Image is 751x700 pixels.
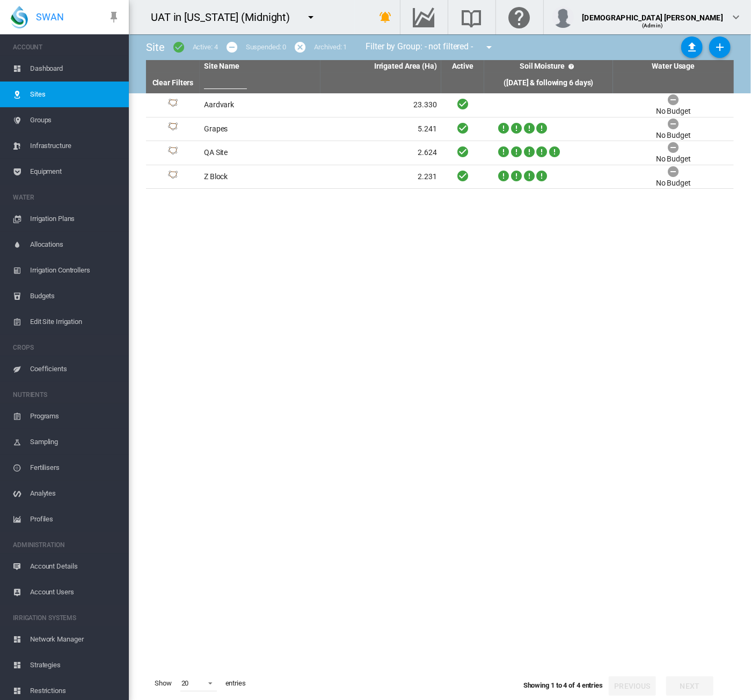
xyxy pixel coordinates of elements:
div: Site Id: 49167 [150,171,195,183]
td: 5.241 [320,117,441,141]
button: Sites Bulk Import [681,36,703,58]
tr: Site Id: 13950 Aardvark 23.330 No Budget [146,93,734,117]
span: Dashboard [30,56,120,82]
span: Account Details [30,554,120,579]
button: Previous [609,676,656,696]
img: SWAN-Landscape-Logo-Colour-drop.png [11,6,28,28]
span: Network Manager [30,627,120,652]
span: Programs [30,403,120,429]
span: ACCOUNT [13,39,120,56]
md-icon: icon-checkbox-marked-circle [172,41,185,54]
md-icon: icon-bell-ring [380,11,392,24]
span: Analytes [30,481,120,506]
div: No Budget [656,178,691,189]
div: No Budget [656,130,691,141]
div: [DEMOGRAPHIC_DATA] [PERSON_NAME] [582,8,723,19]
span: entries [221,674,250,692]
span: Irrigation Plans [30,206,120,232]
md-icon: icon-pin [107,11,120,24]
img: 1.svg [166,146,179,159]
md-icon: Go to the Data Hub [411,11,437,24]
div: Site Id: 13950 [150,99,195,112]
span: Strategies [30,652,120,678]
md-icon: icon-cancel [294,41,307,54]
span: IRRIGATION SYSTEMS [13,609,120,627]
th: Site Name [200,60,320,73]
span: Infrastructure [30,133,120,159]
span: Budgets [30,283,120,309]
span: Profiles [30,506,120,532]
tr: Site Id: 49168 QA Site 2.624 No Budget [146,141,734,165]
div: 20 [181,679,189,687]
th: Water Usage [613,60,734,73]
div: Archived: 1 [315,42,347,52]
div: Site Id: 49166 [150,122,195,135]
div: No Budget [656,106,691,117]
md-icon: Click here for help [507,11,533,24]
button: icon-menu-down [300,6,322,28]
div: UAT in [US_STATE] (Midnight) [151,10,300,25]
div: No Budget [656,154,691,165]
th: ([DATE] & following 6 days) [484,73,613,93]
a: Clear Filters [152,78,194,87]
span: Showing 1 to 4 of 4 entries [523,681,603,689]
md-icon: icon-menu-down [304,11,317,24]
button: icon-menu-down [478,36,500,58]
th: Soil Moisture [484,60,613,73]
md-icon: Search the knowledge base [459,11,485,24]
div: Filter by Group: - not filtered - [358,36,503,58]
tr: Site Id: 49167 Z Block 2.231 No Budget [146,165,734,189]
md-icon: icon-upload [686,41,698,54]
td: Aardvark [200,93,320,117]
span: Site [146,41,165,54]
span: ADMINISTRATION [13,536,120,554]
img: 1.svg [166,171,179,183]
span: Fertilisers [30,455,120,481]
span: NUTRIENTS [13,386,120,403]
th: Irrigated Area (Ha) [320,60,441,73]
button: Add New Site, define start date [709,36,731,58]
span: Show [150,674,176,692]
button: Next [666,676,713,696]
span: WATER [13,189,120,206]
span: Edit Site Irrigation [30,309,120,335]
span: SWAN [36,10,64,24]
td: 2.231 [320,165,441,189]
md-icon: icon-help-circle [565,60,578,73]
tr: Site Id: 49166 Grapes 5.241 No Budget [146,117,734,142]
span: Sampling [30,429,120,455]
button: icon-bell-ring [375,6,397,28]
img: 1.svg [166,99,179,112]
div: Site Id: 49168 [150,146,195,159]
span: Allocations [30,232,120,257]
span: CROPS [13,339,120,356]
span: Irrigation Controllers [30,257,120,283]
span: Coefficients [30,356,120,382]
md-icon: icon-plus [713,41,726,54]
div: Suspended: 0 [246,42,287,52]
span: Groups [30,107,120,133]
td: 2.624 [320,141,441,165]
md-icon: icon-minus-circle [225,41,238,54]
img: profile.jpg [552,6,574,28]
span: (Admin) [642,23,663,28]
md-icon: icon-menu-down [483,41,495,54]
td: 23.330 [320,93,441,117]
td: Z Block [200,165,320,189]
span: Sites [30,82,120,107]
th: Active [441,60,484,73]
span: Equipment [30,159,120,185]
td: QA Site [200,141,320,165]
img: 1.svg [166,122,179,135]
md-icon: icon-chevron-down [730,11,742,24]
td: Grapes [200,117,320,141]
span: Account Users [30,579,120,605]
div: Active: 4 [193,42,218,52]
